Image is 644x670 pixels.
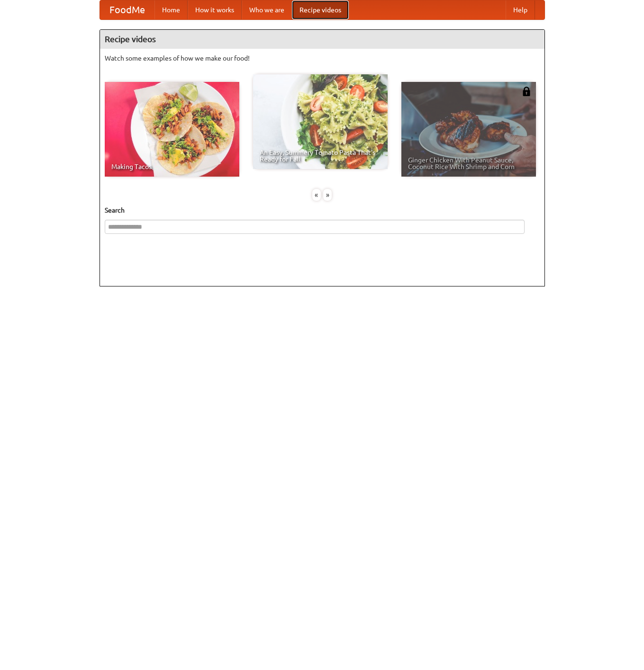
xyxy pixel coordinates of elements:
a: How it works [188,0,242,19]
div: « [312,189,321,201]
a: An Easy, Summery Tomato Pasta That's Ready for Fall [253,74,388,169]
div: » [323,189,332,201]
h5: Search [105,205,540,215]
span: Making Tacos [111,163,233,170]
span: An Easy, Summery Tomato Pasta That's Ready for Fall [260,149,381,162]
a: Help [506,0,535,19]
a: Who we are [242,0,292,19]
img: 483408.png [522,87,531,96]
a: FoodMe [100,0,154,19]
p: Watch some examples of how we make our food! [105,54,540,63]
a: Making Tacos [105,82,239,177]
a: Recipe videos [292,0,349,19]
a: Home [154,0,188,19]
h4: Recipe videos [100,30,544,49]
